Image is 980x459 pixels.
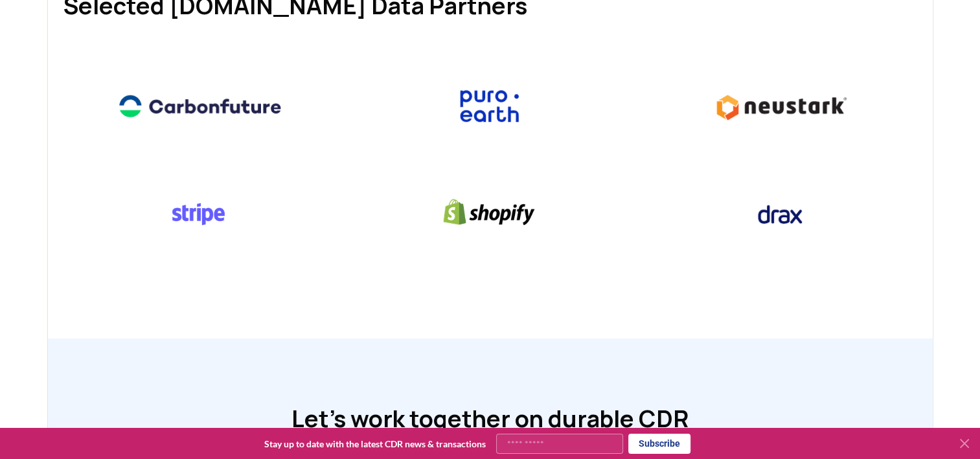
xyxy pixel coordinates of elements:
img: Shopify logo [397,178,582,249]
img: Neustark logo [687,71,872,142]
img: Puro.earth logo [397,71,582,142]
img: Carbonfuture logo [108,71,293,142]
h1: Let’s work together on durable CDR [291,406,689,432]
img: Drax logo [687,178,872,250]
img: Stripe logo [108,178,293,249]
